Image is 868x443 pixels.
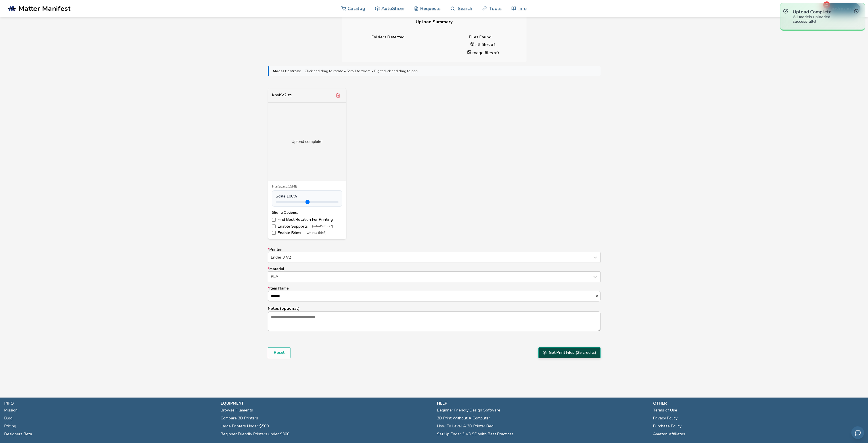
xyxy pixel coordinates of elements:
[306,231,327,235] span: (what's this?)
[438,35,522,39] h4: Files Found
[272,231,276,235] input: Enable Brims(what's this?)
[268,305,601,311] p: Notes (optional)
[268,248,601,263] label: Printer
[221,422,269,430] a: Large Printers Under $500
[851,426,864,439] button: Send feedback via email
[272,185,342,189] div: File Size: 5.15MB
[305,69,418,73] span: Click and drag to rotate • Scroll to zoom • Right click and drag to pan
[268,347,290,358] button: Reset
[4,430,32,438] a: Designers Beta
[268,267,601,282] label: Material
[221,414,258,422] a: Compare 3D Printers
[653,414,677,422] a: Privacy Policy
[276,194,297,199] span: Scale: 100 %
[4,414,12,422] a: Blog
[342,13,526,31] h3: Upload Summary
[793,15,852,24] div: All models uploaded successfully!
[292,139,323,144] div: Upload complete!
[312,224,333,228] span: (what's this?)
[437,400,648,406] p: help
[653,430,685,438] a: Amazon Affiliates
[334,91,342,99] button: Remove model
[437,430,514,438] a: Set Up Ender 3 V3 SE With Best Practices
[272,93,292,97] div: KnobV2.stl
[437,422,493,430] a: How To Level A 3D Printer Bed
[221,400,431,406] p: equipment
[653,400,864,406] p: other
[272,211,342,215] div: Slicing Options:
[444,41,522,47] li: .stl files x 1
[4,406,18,414] a: Mission
[793,9,852,15] p: Upload Complete
[221,430,289,438] a: Beginner Friendly Printers under $300
[18,5,70,13] span: Matter Manifest
[538,347,601,358] button: Get Print Files (25 credits)
[444,50,522,56] li: image files x 0
[595,294,600,298] button: *Item Name
[221,406,253,414] a: Browse Filaments
[272,224,342,229] label: Enable Supports
[437,414,490,422] a: 3D Print Without A Computer
[268,291,595,301] input: *Item Name
[437,406,500,414] a: Beginner Friendly Design Software
[268,312,600,331] textarea: Notes (optional)
[272,218,276,222] input: Find Best Rotation For Printing
[268,286,601,301] label: Item Name
[4,422,16,430] a: Pricing
[653,422,681,430] a: Purchase Policy
[272,231,342,235] label: Enable Brims
[4,400,215,406] p: info
[346,35,430,39] h4: Folders Detected
[272,217,342,222] label: Find Best Rotation For Printing
[272,224,276,228] input: Enable Supports(what's this?)
[653,406,677,414] a: Terms of Use
[273,69,301,73] strong: Model Controls:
